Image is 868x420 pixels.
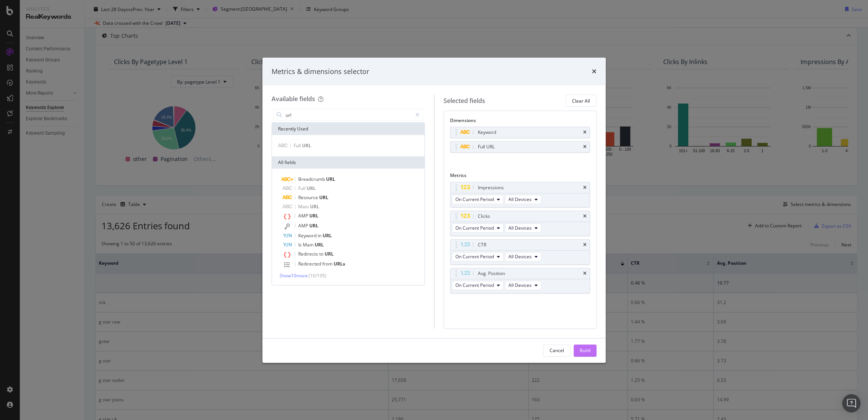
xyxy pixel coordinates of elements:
span: All Devices [508,253,532,260]
div: times [583,271,587,276]
button: All Devices [505,195,541,204]
span: ( 10 / 195 ) [309,272,326,279]
div: Cancel [550,347,564,354]
span: Redirected [298,261,322,267]
div: CTRtimesOn Current PeriodAll Devices [450,239,590,265]
span: Redirects [298,251,319,257]
span: Keyword [298,232,318,239]
span: AMP [298,212,309,219]
button: All Devices [505,252,541,261]
span: URL [323,232,332,239]
span: On Current Period [455,282,494,288]
div: ImpressionstimesOn Current PeriodAll Devices [450,182,590,208]
div: Clear All [572,98,590,104]
span: URL [326,176,335,182]
span: All Devices [508,196,532,203]
span: Is [298,241,303,248]
span: URL [325,251,334,257]
input: Search by field name [285,109,412,121]
button: Cancel [543,344,571,357]
span: URL [307,185,316,191]
div: Keywordtimes [450,127,590,138]
button: Build [574,344,596,357]
span: to [319,251,325,257]
span: Main [298,203,310,210]
span: URL [319,194,328,201]
div: Recently Used [272,123,424,135]
span: URL [315,241,324,248]
span: All Devices [508,225,532,231]
div: times [583,243,587,247]
div: Full URL [478,143,495,151]
div: All fields [272,156,424,169]
button: Clear All [566,95,596,107]
div: Avg. PositiontimesOn Current PeriodAll Devices [450,268,590,293]
span: Resource [298,194,319,201]
div: times [583,130,587,135]
span: URL [302,142,311,149]
div: times [592,67,596,77]
div: times [583,145,587,149]
span: URL [309,222,318,229]
div: Full URLtimes [450,141,590,153]
span: On Current Period [455,253,494,260]
span: On Current Period [455,225,494,231]
button: On Current Period [452,195,503,204]
div: times [583,214,587,219]
div: Build [580,347,590,354]
div: Clicks [478,212,490,220]
span: URLs [334,261,345,267]
span: Main [303,241,315,248]
div: Impressions [478,184,504,191]
span: On Current Period [455,196,494,203]
button: On Current Period [452,224,503,233]
span: AMP [298,222,309,229]
div: Avg. Position [478,270,505,277]
button: On Current Period [452,252,503,261]
div: ClickstimesOn Current PeriodAll Devices [450,211,590,236]
button: On Current Period [452,281,503,290]
span: All Devices [508,282,532,288]
div: Available fields [272,95,315,103]
span: Full [298,185,307,191]
span: URL [309,212,318,219]
div: Metrics & dimensions selector [272,67,369,77]
button: All Devices [505,281,541,290]
div: CTR [478,241,486,249]
div: Open Intercom Messenger [842,394,860,412]
div: modal [262,58,606,363]
button: All Devices [505,224,541,233]
div: times [583,185,587,190]
span: Full [294,142,302,149]
div: Selected fields [444,97,485,105]
div: Keyword [478,129,496,136]
span: URL [310,203,319,210]
div: Dimensions [450,117,590,127]
span: Breadcrumb [298,176,326,182]
span: from [322,261,334,267]
div: Metrics [450,172,590,182]
span: in [318,232,323,239]
span: Show 10 more [280,272,308,279]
